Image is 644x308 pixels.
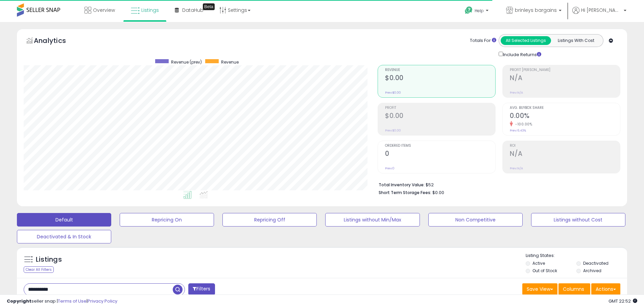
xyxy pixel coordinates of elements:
[510,128,526,133] small: Prev: 6.43%
[510,166,523,170] small: Prev: N/A
[513,122,532,127] small: -100.00%
[510,68,620,72] span: Profit [PERSON_NAME]
[558,283,590,295] button: Columns
[385,106,495,110] span: Profit
[385,112,495,121] h2: $0.00
[379,190,431,195] b: Short Term Storage Fees:
[188,283,215,295] button: Filters
[510,74,620,83] h2: N/A
[7,298,31,304] strong: Copyright
[522,283,557,295] button: Save View
[171,59,202,65] span: Revenue (prev)
[379,182,425,188] b: Total Inventory Value:
[532,260,545,266] label: Active
[583,268,601,274] label: Archived
[24,266,54,273] div: Clear All Filters
[141,7,159,14] span: Listings
[385,91,401,95] small: Prev: $0.00
[432,189,444,196] span: $0.00
[88,298,117,304] a: Privacy Policy
[385,74,495,83] h2: $0.00
[510,150,620,159] h2: N/A
[583,260,609,266] label: Deactivated
[120,213,214,227] button: Repricing On
[379,180,615,188] li: $52
[385,144,495,148] span: Ordered Items
[385,68,495,72] span: Revenue
[526,253,627,259] p: Listing States:
[93,7,115,14] span: Overview
[515,7,557,14] span: brinleys bargains
[470,38,496,44] div: Totals For
[531,213,625,227] button: Listings without Cost
[609,298,637,304] span: 2025-09-9 22:52 GMT
[222,213,317,227] button: Repricing Off
[385,150,495,159] h2: 0
[551,36,601,45] button: Listings With Cost
[475,8,484,14] span: Help
[34,36,79,47] h5: Analytics
[563,286,584,292] span: Columns
[17,230,111,243] button: Deactivated & In Stock
[510,91,523,95] small: Prev: N/A
[385,128,401,133] small: Prev: $0.00
[7,298,117,305] div: seller snap | |
[581,7,622,14] span: Hi [PERSON_NAME]
[182,7,204,14] span: DataHub
[17,213,111,227] button: Default
[501,36,551,45] button: All Selected Listings
[58,298,87,304] a: Terms of Use
[203,3,215,10] div: Tooltip anchor
[494,50,549,58] div: Include Returns
[572,7,626,22] a: Hi [PERSON_NAME]
[510,106,620,110] span: Avg. Buybox Share
[428,213,523,227] button: Non Competitive
[591,283,620,295] button: Actions
[325,213,420,227] button: Listings without Min/Max
[221,59,239,65] span: Revenue
[510,112,620,121] h2: 0.00%
[385,166,395,170] small: Prev: 0
[532,268,557,274] label: Out of Stock
[459,1,495,22] a: Help
[464,6,473,15] i: Get Help
[510,144,620,148] span: ROI
[36,255,62,264] h5: Listings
